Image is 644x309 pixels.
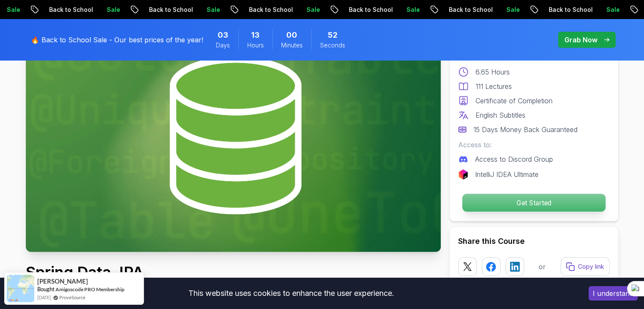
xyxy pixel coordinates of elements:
p: Sale [366,6,393,14]
span: Bought [37,286,55,292]
button: Accept cookies [589,286,638,301]
span: Days [216,41,230,50]
p: Sale [466,6,493,14]
img: provesource social proof notification image [7,275,34,302]
img: spring-data-jpa_thumbnail [26,19,441,252]
p: Access to Discord Group [475,154,553,164]
p: English Subtitles [475,110,525,120]
span: Minutes [281,41,303,50]
p: Access to: [458,140,610,150]
p: IntelliJ IDEA Ultimate [475,169,539,179]
p: Grab Now [564,35,597,45]
p: Copy link [578,262,604,271]
button: Get Started [462,193,605,212]
p: 111 Lectures [475,81,512,91]
p: Back to School [209,6,266,14]
p: 15 Days Money Back Guaranteed [473,124,578,135]
span: 52 Seconds [328,29,337,41]
h2: Share this Course [458,235,610,247]
a: ProveSource [59,294,86,301]
p: Back to School [309,6,366,14]
img: jetbrains logo [458,169,468,179]
p: Get Started [462,194,605,212]
p: Sale [166,6,193,14]
p: Back to School [409,6,466,14]
p: Back to School [9,6,66,14]
p: Back to School [109,6,166,14]
span: [PERSON_NAME] [37,278,88,285]
span: 0 Minutes [286,29,297,41]
p: Sale [566,6,593,14]
span: Hours [247,41,264,50]
p: Sale [66,6,94,14]
p: 🔥 Back to School Sale - Our best prices of the year! [31,35,203,45]
div: This website uses cookies to enhance the user experience. [6,284,576,303]
span: 3 Days [218,29,228,41]
span: Seconds [320,41,345,50]
span: 13 Hours [251,29,260,41]
a: Amigoscode PRO Membership [55,286,124,292]
p: Sale [266,6,293,14]
h1: Spring Data JPA [26,264,295,281]
p: or [539,262,546,272]
button: Copy link [561,257,610,276]
p: Certificate of Completion [475,96,553,106]
span: [DATE] [37,294,51,301]
p: Back to School [509,6,566,14]
p: 6.65 Hours [475,67,510,77]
